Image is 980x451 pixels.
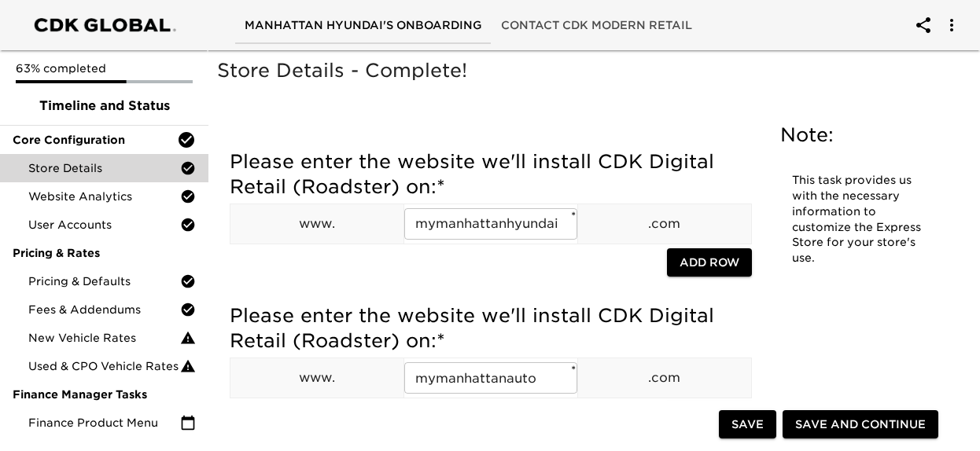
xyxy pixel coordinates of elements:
span: New Vehicle Rates [28,330,180,346]
span: Manhattan Hyundai's Onboarding [245,16,482,35]
button: account of current user [904,6,942,44]
h5: Please enter the website we'll install CDK Digital Retail (Roadster) on: [230,149,752,200]
p: www. [230,214,403,233]
button: Save and Continue [783,410,938,439]
span: Finance Manager Tasks [13,387,196,402]
h5: Store Details - Complete! [217,58,957,83]
p: This task provides us with the necessary information to customize the Express Store for your stor... [792,173,923,266]
span: Core Configuration [13,132,177,148]
p: .com [578,368,751,387]
h5: Please enter the website we'll install CDK Digital Retail (Roadster) on: [230,303,752,354]
p: www. [230,368,403,387]
span: Website Analytics [28,189,180,204]
span: Save and Continue [795,415,926,434]
button: account of current user [933,6,971,44]
span: Add Row [680,253,739,273]
span: Pricing & Rates [13,245,196,261]
button: Save [719,410,776,439]
span: Finance Product Menu [28,415,180,431]
span: Save [731,415,764,434]
span: Timeline and Status [13,97,196,115]
span: Store Details [28,160,180,176]
button: Add Row [667,248,752,277]
span: Contact CDK Modern Retail [501,16,692,35]
p: .com [578,214,751,233]
span: Fees & Addendums [28,302,180,317]
h5: Note: [780,123,935,148]
span: Pricing & Defaults [28,273,180,289]
span: User Accounts [28,217,180,233]
p: 63% completed [16,60,193,76]
span: Used & CPO Vehicle Rates [28,358,180,374]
